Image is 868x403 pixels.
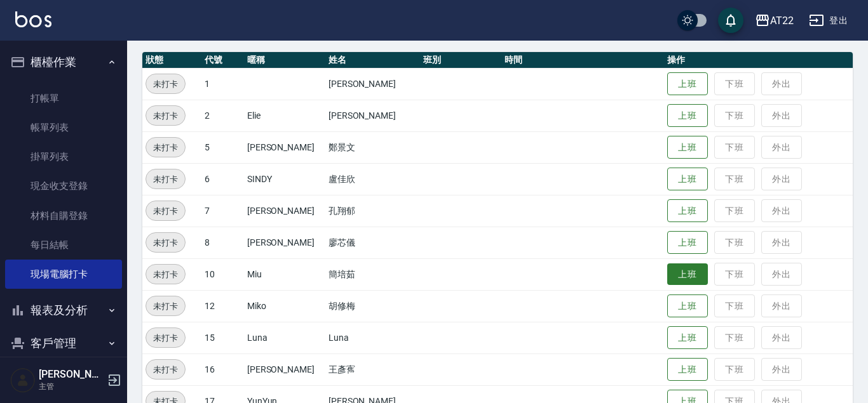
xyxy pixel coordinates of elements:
[5,113,122,142] a: 帳單列表
[325,68,420,100] td: [PERSON_NAME]
[244,353,325,385] td: [PERSON_NAME]
[667,231,708,254] button: 上班
[146,300,185,313] span: 未打卡
[325,258,420,290] td: 簡培茹
[501,52,664,69] th: 時間
[5,46,122,79] button: 櫃檯作業
[5,260,122,289] a: 現場電腦打卡
[667,326,708,350] button: 上班
[201,290,243,322] td: 12
[201,227,243,258] td: 8
[146,236,185,249] span: 未打卡
[244,195,325,227] td: [PERSON_NAME]
[244,290,325,322] td: Miko
[667,72,708,96] button: 上班
[325,195,420,227] td: 孔翔郁
[718,8,743,33] button: save
[667,294,708,318] button: 上班
[667,358,708,381] button: 上班
[325,100,420,131] td: [PERSON_NAME]
[244,52,325,69] th: 暱稱
[244,131,325,163] td: [PERSON_NAME]
[244,258,325,290] td: Miu
[667,199,708,223] button: 上班
[667,168,708,191] button: 上班
[325,322,420,353] td: Luna
[804,9,853,32] button: 登出
[146,363,185,376] span: 未打卡
[5,142,122,171] a: 掛單列表
[146,141,185,154] span: 未打卡
[39,381,104,392] p: 主管
[325,131,420,163] td: 鄭景文
[325,290,420,322] td: 胡修梅
[146,268,185,281] span: 未打卡
[201,195,243,227] td: 7
[5,171,122,201] a: 現金收支登錄
[201,163,243,195] td: 6
[5,294,122,327] button: 報表及分析
[5,201,122,230] a: 材料自購登錄
[201,52,243,69] th: 代號
[201,258,243,290] td: 10
[201,353,243,385] td: 16
[15,11,51,27] img: Logo
[39,368,104,381] h5: [PERSON_NAME]
[667,104,708,128] button: 上班
[201,68,243,100] td: 1
[667,263,708,286] button: 上班
[244,227,325,258] td: [PERSON_NAME]
[325,52,420,69] th: 姓名
[244,163,325,195] td: SINDY
[664,52,853,69] th: 操作
[201,322,243,353] td: 15
[201,100,243,131] td: 2
[146,109,185,122] span: 未打卡
[142,52,201,69] th: 狀態
[146,77,185,91] span: 未打卡
[770,13,794,29] div: AT22
[325,163,420,195] td: 盧佳欣
[750,8,799,34] button: AT22
[244,322,325,353] td: Luna
[146,204,185,218] span: 未打卡
[146,331,185,345] span: 未打卡
[244,100,325,131] td: Elie
[146,173,185,186] span: 未打卡
[10,367,36,393] img: Person
[5,327,122,360] button: 客戶管理
[5,84,122,113] a: 打帳單
[201,131,243,163] td: 5
[667,136,708,159] button: 上班
[325,227,420,258] td: 廖芯儀
[5,230,122,260] a: 每日結帳
[420,52,501,69] th: 班別
[325,353,420,385] td: 王彥寯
